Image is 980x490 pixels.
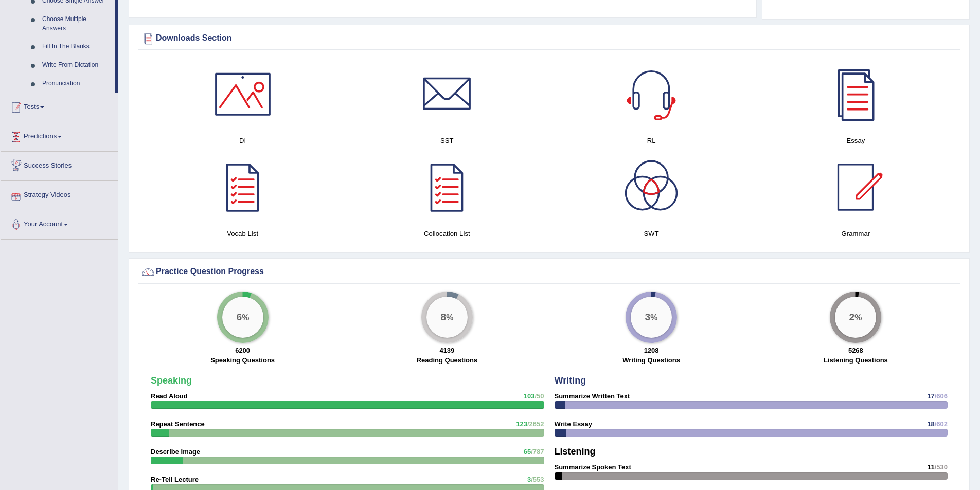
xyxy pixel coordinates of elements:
[935,392,948,400] span: /606
[531,476,544,483] span: /553
[555,228,749,239] h4: SWT
[1,181,118,207] a: Strategy Videos
[524,392,535,400] span: 103
[527,476,531,483] span: 3
[555,463,631,471] strong: Summarize Spoken Text
[146,228,340,239] h4: Vocab List
[38,10,115,38] a: Choose Multiple Answers
[534,392,544,400] span: /50
[440,311,446,322] big: 8
[38,38,115,56] a: Fill In The Blanks
[935,463,948,471] span: /530
[645,311,651,322] big: 3
[516,420,527,428] span: 123
[555,375,586,386] strong: Writing
[555,135,749,146] h4: RL
[1,93,118,119] a: Tests
[631,297,672,338] div: %
[417,355,477,365] label: Reading Questions
[759,135,953,146] h4: Essay
[210,355,275,365] label: Speaking Questions
[848,347,863,354] strong: 5268
[927,463,934,471] span: 11
[824,355,888,365] label: Listening Questions
[235,347,250,354] strong: 6200
[927,392,934,400] span: 17
[151,448,200,456] strong: Describe Image
[146,135,340,146] h4: DI
[759,228,953,239] h4: Grammar
[1,152,118,177] a: Success Stories
[350,135,544,146] h4: SST
[140,264,958,280] div: Practice Question Progress
[38,56,115,75] a: Write From Dictation
[524,448,531,456] span: 65
[1,122,118,148] a: Predictions
[622,355,680,365] label: Writing Questions
[439,347,454,354] strong: 4139
[222,297,263,338] div: %
[555,420,592,428] strong: Write Essay
[151,476,199,483] strong: Re-Tell Lecture
[426,297,468,338] div: %
[151,420,205,428] strong: Repeat Sentence
[927,420,934,428] span: 18
[1,210,118,236] a: Your Account
[350,228,544,239] h4: Collocation List
[835,297,876,338] div: %
[527,420,544,428] span: /2652
[236,311,242,322] big: 6
[151,392,188,400] strong: Read Aloud
[555,446,596,457] strong: Listening
[38,75,115,93] a: Pronunciation
[849,311,855,322] big: 2
[531,448,544,456] span: /787
[140,31,958,46] div: Downloads Section
[555,392,630,400] strong: Summarize Written Text
[644,347,659,354] strong: 1208
[935,420,948,428] span: /602
[151,375,192,386] strong: Speaking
